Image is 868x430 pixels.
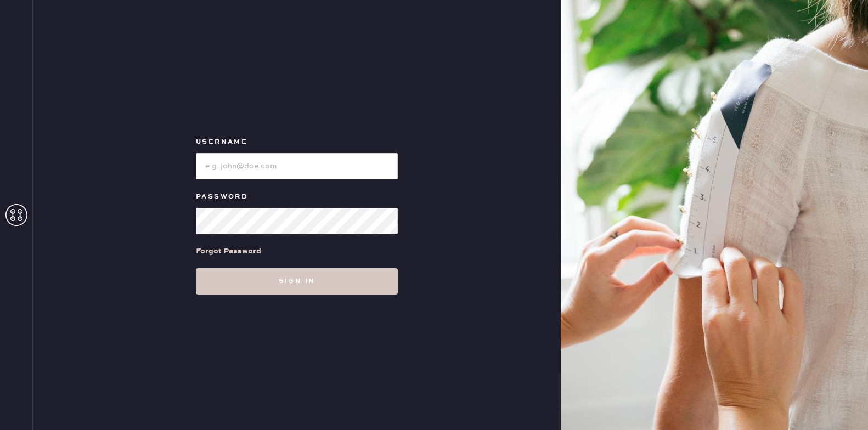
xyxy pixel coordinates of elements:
[196,153,398,179] input: e.g. john@doe.com
[196,234,261,268] a: Forgot Password
[196,135,398,149] label: Username
[196,268,398,295] button: Sign in
[196,245,261,257] div: Forgot Password
[196,190,398,203] label: Password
